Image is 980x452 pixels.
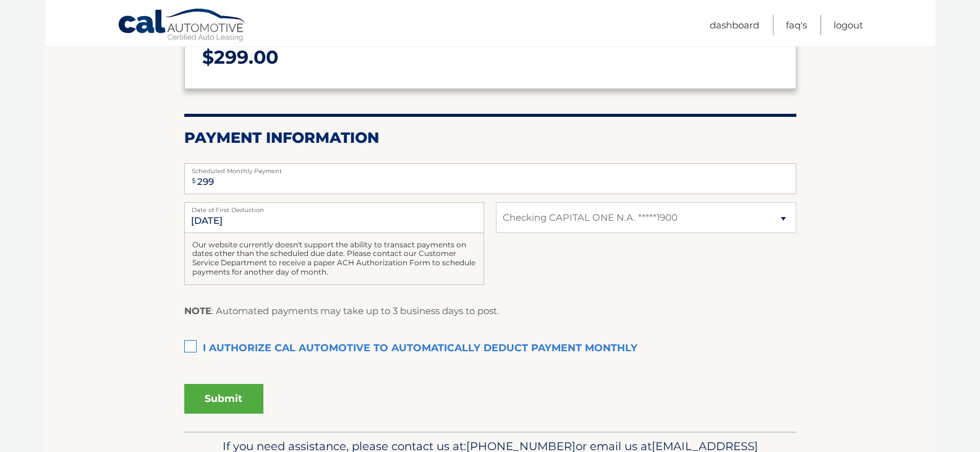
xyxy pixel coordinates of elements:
a: Cal Automotive [117,8,247,44]
strong: NOTE [184,305,211,317]
label: I authorize cal automotive to automatically deduct payment monthly [184,336,796,361]
h2: Payment Information [184,129,796,147]
p: $ [202,41,778,74]
div: Our website currently doesn't support the ability to transact payments on dates other than the sc... [184,233,484,285]
input: Payment Amount [184,163,796,194]
input: Payment Date [184,202,484,233]
label: Date of First Deduction [184,202,484,212]
label: Scheduled Monthly Payment [184,163,796,173]
span: 299.00 [214,46,278,69]
p: : Automated payments may take up to 3 business days to post. [184,303,499,319]
a: Dashboard [710,15,759,35]
span: $ [188,167,200,195]
button: Submit [184,384,263,414]
a: FAQ's [786,15,807,35]
a: Logout [833,15,863,35]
